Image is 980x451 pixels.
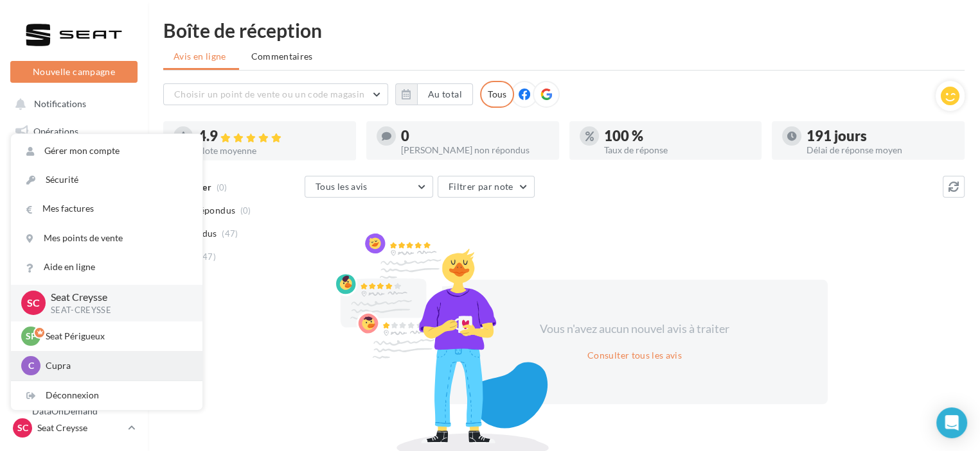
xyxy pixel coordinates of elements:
div: Boîte de réception [163,21,965,40]
span: C [28,359,34,372]
a: Campagnes [8,215,140,242]
div: 0 [401,129,549,143]
span: Choisir un point de vente ou un code magasin [174,89,364,99]
div: [PERSON_NAME] non répondus [401,146,549,155]
a: Sécurité [11,166,202,194]
a: Mes factures [11,194,202,223]
div: 4.9 [198,129,346,144]
a: Calendrier [8,311,140,337]
div: Note moyenne [198,146,346,155]
p: Seat Creysse [51,290,182,305]
a: Boîte de réception [8,149,140,177]
a: Gérer mon compte [11,137,202,166]
span: (0) [240,205,251,216]
button: Nouvelle campagne [10,61,138,83]
div: Délai de réponse moyen [806,146,954,155]
button: Au total [395,83,473,105]
button: Au total [417,83,473,105]
span: Non répondus [175,204,235,217]
p: SEAT-CREYSSE [51,305,182,316]
button: Choisir un point de vente ou un code magasin [163,83,388,105]
div: Tous [480,81,514,108]
a: SC Seat Creysse [10,416,138,440]
a: Opérations [8,118,140,145]
span: (47) [200,251,216,262]
a: Aide en ligne [11,253,202,282]
div: Vous n'avez aucun nouvel avis à traiter [524,321,745,337]
div: 100 % [604,129,752,143]
a: Campagnes DataOnDemand [8,385,140,423]
span: Tous les avis [316,181,368,192]
div: Open Intercom Messenger [936,407,967,438]
div: 191 jours [806,129,954,143]
div: Déconnexion [11,381,202,410]
button: Tous les avis [305,176,433,198]
a: PLV et print personnalisable [8,342,140,380]
a: Médiathèque [8,278,140,305]
p: Seat Périgueux [46,330,187,343]
a: Visibilité en ligne [8,183,140,210]
span: Opérations [33,126,78,137]
span: SC [17,421,28,434]
a: Contacts [8,246,140,273]
span: SC [27,296,40,311]
button: Filtrer par note [438,176,535,198]
span: SP [26,330,37,343]
span: Commentaires [251,50,313,63]
button: Consulter tous les avis [582,348,687,363]
div: Taux de réponse [604,146,752,155]
a: Mes points de vente [11,224,202,253]
span: (47) [222,228,238,239]
p: Cupra [46,359,187,372]
span: Notifications [34,99,86,110]
p: Seat Creysse [37,421,123,434]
